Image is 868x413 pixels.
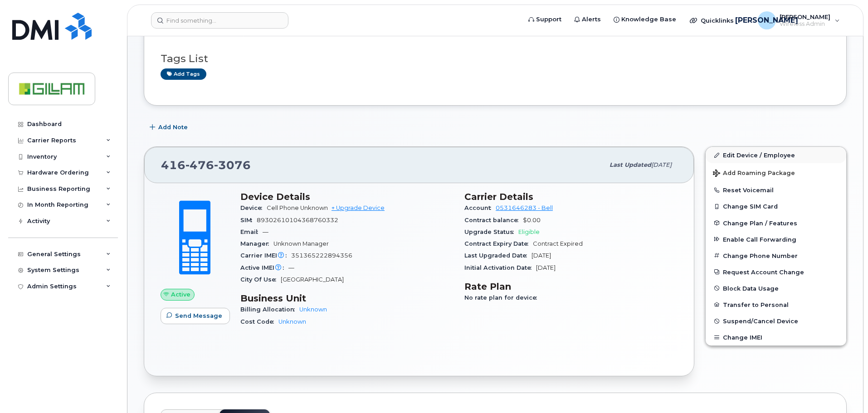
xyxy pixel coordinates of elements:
span: 416 [161,158,251,172]
span: 89302610104368760332 [257,217,338,224]
button: Reset Voicemail [706,182,846,198]
span: Support [536,15,561,24]
span: Eligible [518,228,540,235]
span: Knowledge Base [621,15,676,24]
span: 351365222894356 [291,252,352,259]
span: Enable Call Forwarding [723,236,796,243]
a: Unknown [299,306,327,313]
button: Request Account Change [706,264,846,280]
span: Billing Allocation [240,306,299,313]
button: Change IMEI [706,329,846,345]
input: Find something... [151,12,288,29]
span: Initial Activation Date [464,264,536,271]
span: $0.00 [523,217,541,224]
a: Edit Device / Employee [706,147,846,163]
span: Cost Code [240,318,278,325]
a: Knowledge Base [607,10,683,29]
span: Manager [240,240,273,247]
a: Alerts [568,10,607,29]
span: Quicklinks [701,17,734,24]
span: Add Roaming Package [713,170,795,178]
span: Send Message [175,311,222,320]
button: Transfer to Personal [706,296,846,313]
button: Enable Call Forwarding [706,231,846,248]
button: Change Plan / Features [706,215,846,231]
span: No rate plan for device [464,294,541,301]
span: Change Plan / Features [723,219,797,226]
span: Suspend/Cancel Device [723,318,798,325]
span: Active [171,290,190,299]
button: Change Phone Number [706,248,846,264]
h3: Rate Plan [464,281,678,292]
h3: Device Details [240,191,454,202]
span: SIM [240,217,257,224]
a: + Upgrade Device [332,204,385,211]
a: Unknown [278,318,306,325]
h3: Business Unit [240,293,454,304]
span: Device [240,204,267,211]
button: Send Message [161,308,230,324]
span: Wireless Admin [780,20,830,28]
span: Last updated [610,161,651,168]
span: [PERSON_NAME] [780,13,830,20]
button: Suspend/Cancel Device [706,313,846,329]
span: Add Note [158,123,188,131]
span: [GEOGRAPHIC_DATA] [281,276,344,283]
span: 476 [185,158,214,172]
span: [PERSON_NAME] [735,15,798,26]
span: — [263,228,268,235]
a: 0531646283 - Bell [496,204,553,211]
button: Change SIM Card [706,198,846,214]
span: Last Upgraded Date [464,252,532,259]
span: 3076 [214,158,251,172]
span: Alerts [582,15,601,24]
div: Quicklinks [683,11,750,29]
span: Unknown Manager [273,240,329,247]
span: Contract balance [464,217,523,224]
span: Cell Phone Unknown [267,204,328,211]
a: Add tags [161,68,206,80]
div: Julie Oudit [751,11,846,29]
span: Contract Expiry Date [464,240,533,247]
span: — [288,264,294,271]
h3: Carrier Details [464,191,678,202]
span: Active IMEI [240,264,288,271]
span: [DATE] [651,161,672,168]
span: Upgrade Status [464,228,518,235]
h3: Tags List [161,53,830,64]
span: City Of Use [240,276,281,283]
span: Carrier IMEI [240,252,291,259]
a: Support [522,10,568,29]
span: Email [240,228,263,235]
span: [DATE] [536,264,556,271]
button: Add Note [144,119,195,136]
span: Contract Expired [533,240,583,247]
span: Account [464,204,496,211]
button: Block Data Usage [706,280,846,296]
span: [DATE] [532,252,551,259]
button: Add Roaming Package [706,163,846,182]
